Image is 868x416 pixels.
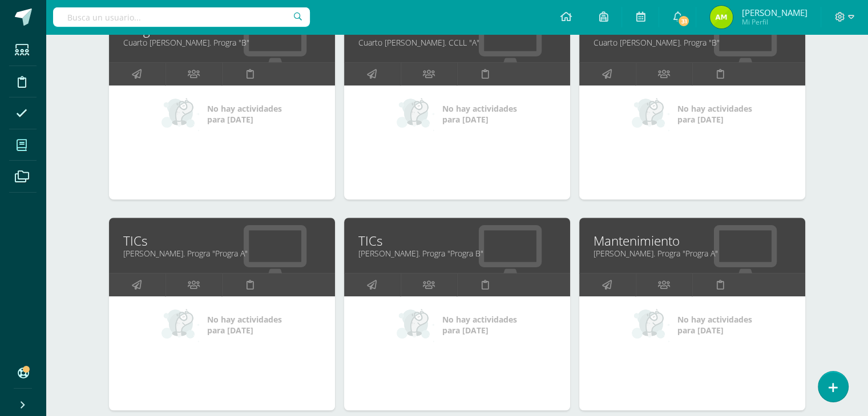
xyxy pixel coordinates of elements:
[677,15,690,27] span: 31
[162,97,199,131] img: no_activities_small.png
[358,37,556,48] a: Cuarto [PERSON_NAME]. CCLL "A"
[741,17,807,27] span: Mi Perfil
[53,7,310,27] input: Busca un usuario...
[632,97,669,131] img: no_activities_small.png
[162,308,199,342] img: no_activities_small.png
[677,103,752,125] span: No hay actividades para [DATE]
[123,248,321,259] a: [PERSON_NAME]. Progra "Progra A"
[442,314,517,336] span: No hay actividades para [DATE]
[741,7,807,18] span: [PERSON_NAME]
[632,308,669,342] img: no_activities_small.png
[594,248,791,259] a: [PERSON_NAME]. Progra "Progra A"
[358,248,556,259] a: [PERSON_NAME]. Progra "Progra B"
[207,314,282,336] span: No hay actividades para [DATE]
[123,37,321,48] a: Cuarto [PERSON_NAME]. Progra "B"
[442,103,517,125] span: No hay actividades para [DATE]
[123,232,321,250] a: TICs
[594,232,791,250] a: Mantenimiento
[397,97,434,131] img: no_activities_small.png
[677,314,752,336] span: No hay actividades para [DATE]
[594,37,791,48] a: Cuarto [PERSON_NAME]. Progra "B"
[397,308,434,342] img: no_activities_small.png
[207,103,282,125] span: No hay actividades para [DATE]
[710,6,733,28] img: 396168a9feac30329f7dfebe783e234f.png
[358,232,556,250] a: TICs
